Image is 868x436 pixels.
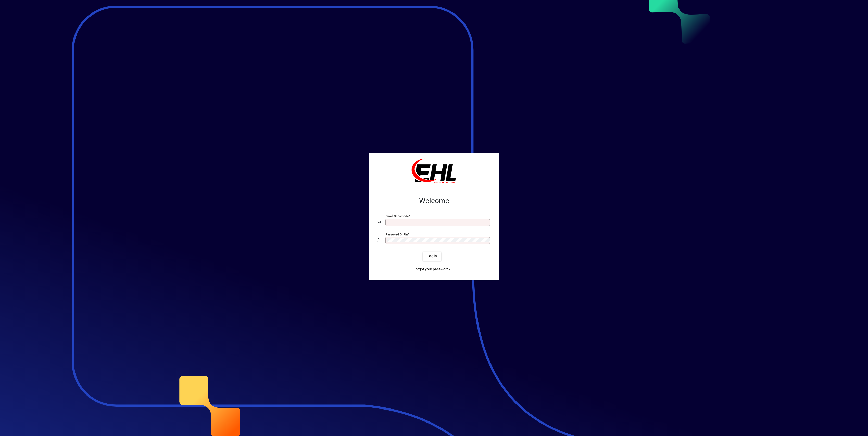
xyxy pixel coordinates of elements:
button: Login [423,252,441,261]
span: Login [427,253,437,259]
a: Forgot your password? [411,265,452,274]
h2: Welcome [377,197,491,205]
mat-label: Email or Barcode [386,214,409,218]
mat-label: Password or Pin [386,232,408,236]
span: Forgot your password? [413,267,450,272]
